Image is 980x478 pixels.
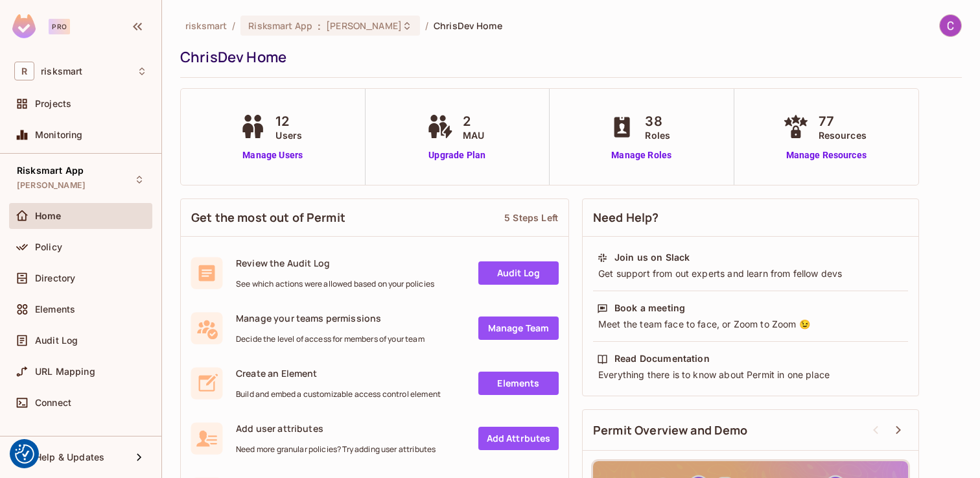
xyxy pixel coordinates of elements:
[236,257,434,269] span: Review the Audit Log
[597,368,904,381] div: Everything there is to know about Permit in one place
[645,128,670,142] span: Roles
[35,398,71,408] span: Connect
[17,165,84,176] span: Risksmart App
[15,444,34,464] img: Revisit consent button
[236,389,441,400] span: Build and embed a customizable access control element
[236,334,425,344] span: Decide the level of access for members of your team
[17,180,86,191] span: [PERSON_NAME]
[232,19,235,32] li: /
[12,14,36,38] img: SReyMgAAAABJRU5ErkJggg==
[317,21,321,31] span: :
[597,267,904,280] div: Get support from out experts and learn from fellow devs
[35,335,78,346] span: Audit Log
[35,452,104,462] span: Help & Updates
[236,422,436,435] span: Add user attributes
[606,149,677,162] a: Manage Roles
[248,19,312,32] span: Risksmart App
[597,318,904,331] div: Meet the team face to face, or Zoom to Zoom 😉
[15,444,34,464] button: Consent Preferences
[275,112,302,131] span: 12
[236,312,425,324] span: Manage your teams permissions
[425,19,428,32] li: /
[504,211,558,224] div: 5 Steps Left
[463,128,484,142] span: MAU
[478,261,559,285] a: Audit Log
[236,279,434,289] span: See which actions were allowed based on your policies
[463,112,484,131] span: 2
[819,112,867,131] span: 77
[49,19,70,34] div: Pro
[940,15,961,36] img: Chris Roughley
[35,273,75,283] span: Directory
[35,211,62,221] span: Home
[185,19,227,32] span: the active workspace
[593,209,659,226] span: Need Help?
[326,19,402,32] span: [PERSON_NAME]
[14,62,34,80] span: R
[191,209,345,226] span: Get the most out of Permit
[35,99,71,109] span: Projects
[780,149,873,162] a: Manage Resources
[35,130,83,140] span: Monitoring
[236,444,436,455] span: Need more granular policies? Try adding user attributes
[41,66,82,77] span: Workspace: risksmart
[236,367,441,379] span: Create an Element
[275,128,302,142] span: Users
[35,242,62,252] span: Policy
[180,47,955,67] div: ChrisDev Home
[35,304,75,315] span: Elements
[478,372,559,395] a: Elements
[478,317,559,340] a: Manage Team
[819,128,867,142] span: Resources
[434,19,502,32] span: ChrisDev Home
[35,366,95,377] span: URL Mapping
[614,352,710,365] div: Read Documentation
[614,251,690,264] div: Join us on Slack
[614,302,685,315] div: Book a meeting
[645,112,670,131] span: 38
[237,149,309,162] a: Manage Users
[478,427,559,450] a: Add Attrbutes
[593,422,748,438] span: Permit Overview and Demo
[424,149,491,162] a: Upgrade Plan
